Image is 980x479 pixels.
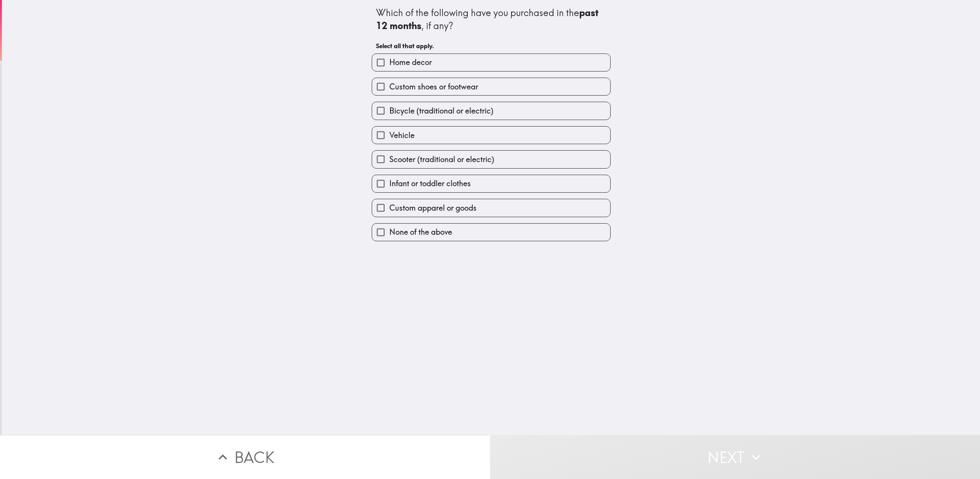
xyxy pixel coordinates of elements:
span: Custom apparel or goods [389,203,477,213]
span: Home decor [389,57,432,68]
button: Scooter (traditional or electric) [372,151,610,168]
span: Scooter (traditional or electric) [389,154,494,165]
span: Custom shoes or footwear [389,81,478,92]
button: Vehicle [372,127,610,144]
button: Bicycle (traditional or electric) [372,102,610,119]
button: Infant or toddler clothes [372,175,610,192]
span: Bicycle (traditional or electric) [389,106,493,116]
button: Next [490,435,980,479]
span: Infant or toddler clothes [389,178,471,189]
span: None of the above [389,227,452,237]
h6: Select all that apply. [376,42,606,50]
button: Home decor [372,54,610,71]
button: Custom apparel or goods [372,199,610,216]
button: None of the above [372,224,610,241]
div: Which of the following have you purchased in the , if any? [376,6,606,32]
button: Custom shoes or footwear [372,78,610,95]
span: Vehicle [389,130,415,141]
b: past 12 months [376,7,601,31]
